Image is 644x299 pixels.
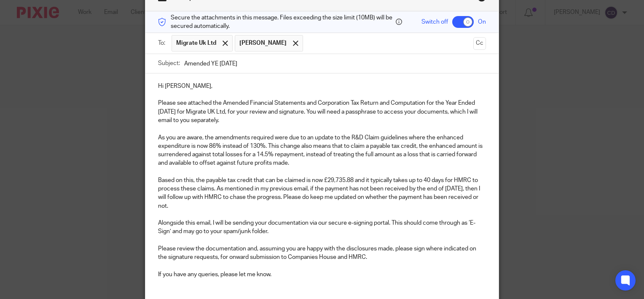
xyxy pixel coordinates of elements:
[239,39,287,47] span: [PERSON_NAME]
[158,245,486,262] p: Please review the documentation and, assuming you are happy with the disclosures made, please sig...
[158,219,486,236] p: Alongside this email, I will be sending your documentation via our secure e-signing portal. This ...
[158,133,486,168] p: As you are aware, the amendments required were due to an update to the R&D Claim guidelines where...
[158,176,486,210] p: Based on this, the payable tax credit that can be claimed is now £29,735.88 and it typically take...
[478,18,486,26] span: On
[158,39,167,47] label: To:
[421,18,448,26] span: Switch off
[158,270,486,279] p: If you have any queries, please let me know.
[473,37,486,50] button: Cc
[158,99,486,125] p: Please see attached the Amended Financial Statements and Corporation Tax Return and Computation f...
[171,14,394,31] span: Secure the attachments in this message. Files exceeding the size limit (10MB) will be secured aut...
[176,39,216,47] span: Migrate Uk Ltd
[158,82,486,90] p: Hi [PERSON_NAME],
[158,59,180,68] label: Subject:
